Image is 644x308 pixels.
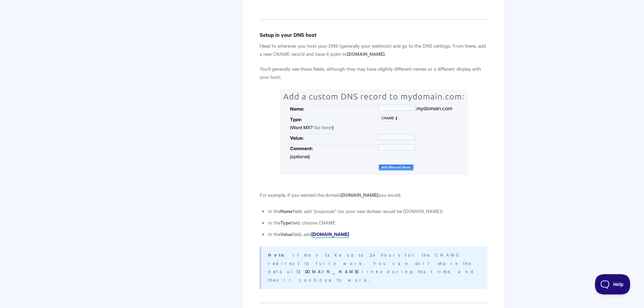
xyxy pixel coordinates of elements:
li: In the field, add "proposals" (so your new domain would be [DOMAIN_NAME]) [268,207,487,215]
p: For example, if you wanted the domain you would: [260,191,487,199]
strong: Name [280,207,293,214]
p: : It may take up to 24 hours for the CNAME redirect to fully work. You can still share the defaul... [268,251,479,284]
strong: Type [280,219,291,226]
strong: [DOMAIN_NAME] [340,191,378,198]
li: In the field, add [268,230,487,238]
p: You'll generally see these fields, although they may have slightly different names or a different... [260,65,487,81]
strong: [DOMAIN_NAME] [311,230,349,237]
strong: Value [280,230,292,237]
strong: [DOMAIN_NAME] [347,50,385,57]
a: [DOMAIN_NAME] [311,231,349,238]
strong: [DOMAIN_NAME] [299,268,362,275]
iframe: Toggle Customer Support [595,274,630,294]
p: Head to wherever you host your DNS (generally your webhost) and go to the DNS settings. From ther... [260,42,487,58]
li: In the field, choose CNAME [268,218,487,227]
img: A sample CNAME record form with no data entered [280,90,468,175]
h4: Setup in your DNS host [260,30,487,39]
strong: Note [268,252,284,258]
